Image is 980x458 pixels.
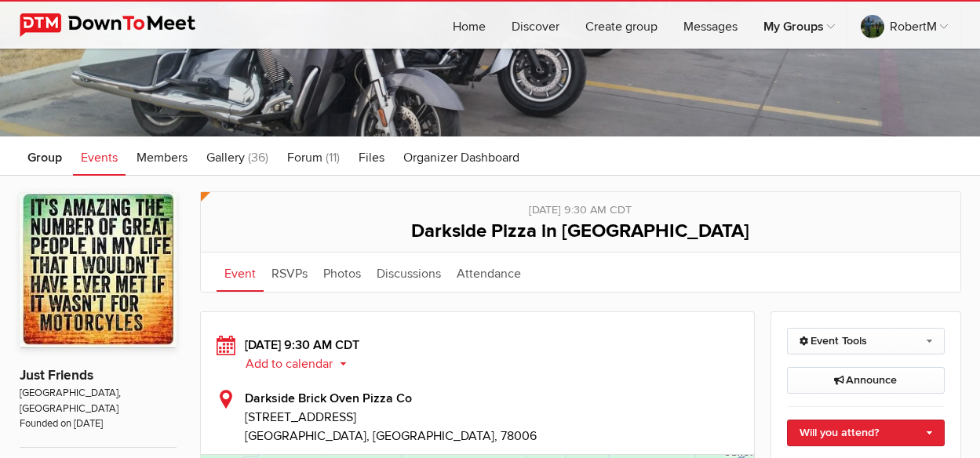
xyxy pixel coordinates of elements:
a: Gallery (36) [199,136,276,176]
div: [DATE] 9:30 AM CDT [217,192,945,219]
span: (36) [248,150,268,165]
span: Files [359,150,384,165]
span: Announce [834,373,897,387]
a: Photos [315,253,369,292]
a: Organizer Dashboard [395,136,527,176]
span: [STREET_ADDRESS] [245,408,739,427]
div: [DATE] 9:30 AM CDT [217,336,739,373]
a: Members [129,136,195,176]
a: Event Tools [787,328,945,354]
span: [GEOGRAPHIC_DATA], [GEOGRAPHIC_DATA] [20,386,177,416]
a: Forum (11) [279,136,348,176]
a: Discover [499,2,572,49]
a: Home [440,2,498,49]
span: Events [81,150,118,165]
span: Organizer Dashboard [403,150,519,165]
a: Announce [787,367,945,394]
a: Events [73,136,126,176]
a: My Groups [751,2,847,49]
a: Files [351,136,392,176]
button: Add to calendar [245,357,359,371]
a: RobertM [848,2,960,49]
a: Group [20,136,70,176]
a: RSVPs [264,253,315,292]
a: Attendance [449,253,529,292]
span: Gallery [206,150,245,165]
span: Members [137,150,188,165]
a: Event [217,253,264,292]
a: Just Friends [20,367,93,383]
a: Discussions [369,253,449,292]
img: DownToMeet [20,13,220,37]
b: Darkside Brick Oven Pizza Co [245,391,412,406]
a: Create group [573,2,670,49]
span: Group [27,150,62,165]
span: Forum [287,150,322,165]
span: Founded on [DATE] [20,416,177,431]
img: Just Friends [20,191,177,348]
a: Messages [671,2,750,49]
span: Darkside Pizza in [GEOGRAPHIC_DATA] [411,220,749,242]
span: [GEOGRAPHIC_DATA], [GEOGRAPHIC_DATA], 78006 [245,428,537,444]
span: (11) [326,150,340,165]
a: Will you attend? [787,420,945,446]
